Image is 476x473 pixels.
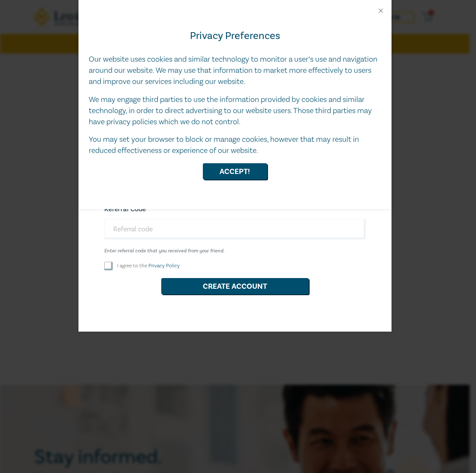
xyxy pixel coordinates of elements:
[377,7,385,15] button: Close
[89,54,381,87] p: Our website uses cookies and similar technology to monitor a user’s use and navigation around our...
[89,134,381,156] p: You may set your browser to block or manage cookies, however that may result in reduced effective...
[89,28,381,44] h4: Privacy Preferences
[89,94,381,128] p: We may engage third parties to use the information provided by cookies and similar technology, in...
[203,163,267,180] button: Accept!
